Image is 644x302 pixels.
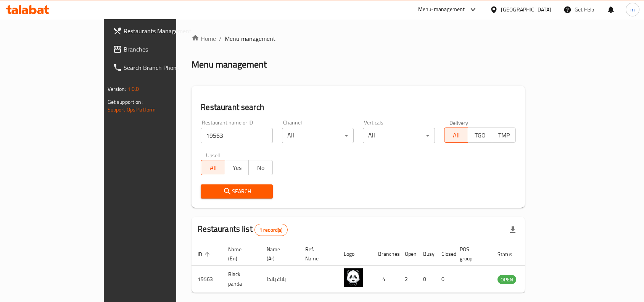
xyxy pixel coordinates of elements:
[417,266,435,293] td: 0
[108,84,126,94] span: Version:
[305,245,328,263] span: Ref. Name
[418,5,465,14] div: Menu-management
[372,242,399,266] th: Branches
[201,160,225,175] button: All
[495,130,513,141] span: TMP
[338,242,372,266] th: Logo
[225,34,275,43] span: Menu management
[201,184,273,199] button: Search
[399,266,417,293] td: 2
[435,266,454,293] td: 0
[107,40,211,58] a: Branches
[417,242,435,266] th: Busy
[192,58,267,71] h2: Menu management
[108,105,156,115] a: Support.OpsPlatform
[124,45,205,54] span: Branches
[254,224,288,236] div: Total records count
[372,266,399,293] td: 4
[504,221,522,239] div: Export file
[127,84,139,94] span: 1.0.0
[448,130,465,141] span: All
[107,22,211,40] a: Restaurants Management
[124,63,205,72] span: Search Branch Phone
[228,162,246,173] span: Yes
[252,162,270,173] span: No
[228,245,251,263] span: Name (En)
[267,245,290,263] span: Name (Ar)
[108,97,143,107] span: Get support on:
[198,250,212,259] span: ID
[497,250,522,259] span: Status
[201,128,273,143] input: Search for restaurant name or ID..
[206,152,220,158] label: Upsell
[399,242,417,266] th: Open
[497,275,516,284] div: OPEN
[344,268,363,287] img: Black panda
[468,128,492,143] button: TGO
[107,58,211,77] a: Search Branch Phone
[492,128,516,143] button: TMP
[630,5,635,14] span: m
[449,120,469,125] label: Delivery
[501,5,551,14] div: [GEOGRAPHIC_DATA]
[192,242,558,293] table: enhanced table
[198,223,287,236] h2: Restaurants list
[124,26,205,36] span: Restaurants Management
[201,102,516,113] h2: Restaurant search
[219,34,222,43] li: /
[444,128,469,143] button: All
[460,245,482,263] span: POS group
[192,34,525,43] nav: breadcrumb
[261,266,299,293] td: بلاك باندا
[225,160,249,175] button: Yes
[255,226,287,234] span: 1 record(s)
[222,266,261,293] td: Black panda
[471,130,489,141] span: TGO
[204,162,222,173] span: All
[497,275,516,284] span: OPEN
[207,187,267,196] span: Search
[363,128,435,143] div: All
[282,128,354,143] div: All
[248,160,273,175] button: No
[435,242,454,266] th: Closed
